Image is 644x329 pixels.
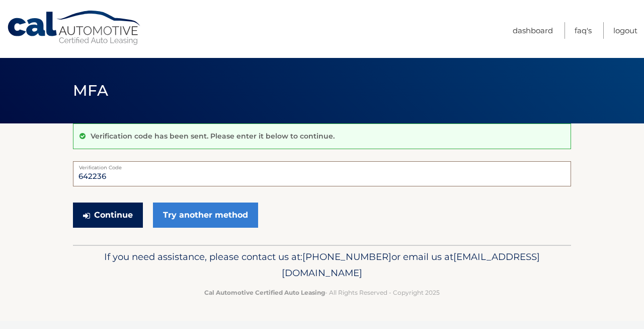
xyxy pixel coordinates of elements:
a: Logout [613,22,637,39]
p: If you need assistance, please contact us at: or email us at [79,249,565,281]
a: FAQ's [575,22,592,39]
strong: Cal Automotive Certified Auto Leasing [204,289,325,296]
button: Continue [73,203,143,228]
span: MFA [73,81,108,100]
span: [EMAIL_ADDRESS][DOMAIN_NAME] [282,251,540,279]
a: Dashboard [513,22,553,39]
p: Verification code has been sent. Please enter it below to continue. [91,131,335,141]
input: Verification Code [73,161,571,186]
span: [PHONE_NUMBER] [302,251,391,262]
label: Verification Code [73,161,571,169]
a: Try another method [153,203,258,228]
a: Cal Automotive [7,10,142,46]
p: - All Rights Reserved - Copyright 2025 [79,287,565,298]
